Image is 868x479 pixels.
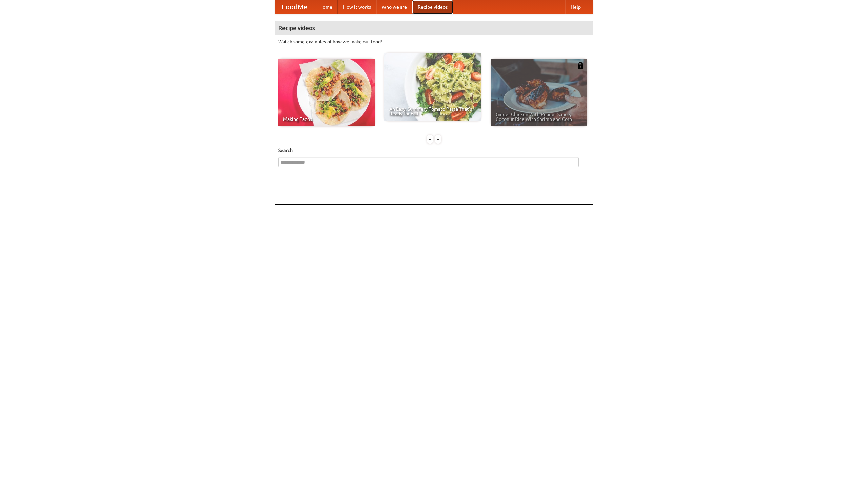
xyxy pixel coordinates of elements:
div: » [435,135,441,144]
a: Home [314,0,338,14]
span: An Easy, Summery Tomato Pasta That's Ready for Fall [389,107,476,116]
div: « [427,135,433,144]
p: Watch some examples of how we make our food! [278,38,590,45]
a: An Easy, Summery Tomato Pasta That's Ready for Fall [384,53,481,121]
a: Help [565,0,586,14]
a: Recipe videos [412,0,453,14]
span: Making Tacos [283,117,370,122]
a: How it works [338,0,376,14]
a: Who we are [376,0,412,14]
h5: Search [278,147,590,154]
img: 483408.png [577,62,584,69]
a: FoodMe [275,0,314,14]
h4: Recipe videos [275,21,593,35]
a: Making Tacos [278,59,375,126]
